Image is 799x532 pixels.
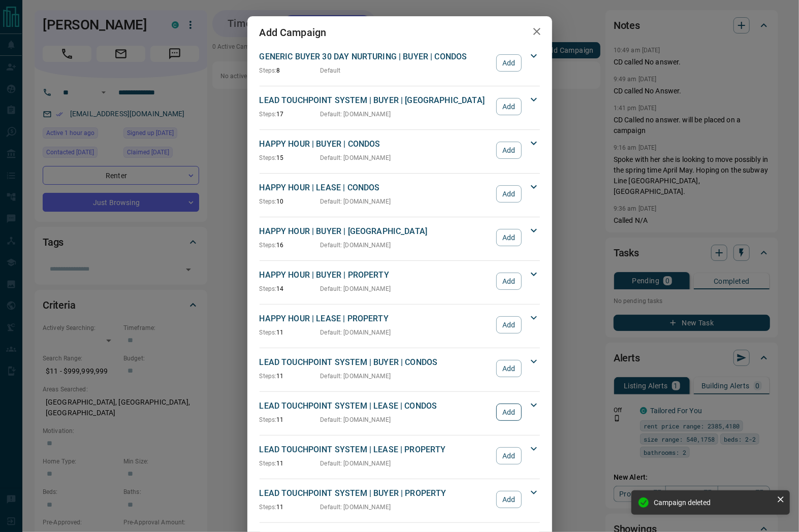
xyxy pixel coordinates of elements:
p: GENERIC BUYER 30 DAY NURTURING | BUYER | CONDOS [260,51,492,63]
p: HAPPY HOUR | BUYER | [GEOGRAPHIC_DATA] [260,225,492,238]
p: 17 [260,110,321,119]
button: Add [496,273,521,290]
p: 11 [260,372,321,381]
p: Default : [DOMAIN_NAME] [321,372,391,381]
button: Add [496,491,521,508]
span: Steps: [260,416,277,423]
div: LEAD TOUCHPOINT SYSTEM | BUYER | CONDOSSteps:11Default: [DOMAIN_NAME]Add [260,354,540,383]
button: Add [496,316,521,334]
p: Default : [DOMAIN_NAME] [321,328,391,337]
p: Default : [DOMAIN_NAME] [321,197,391,206]
p: HAPPY HOUR | LEASE | PROPERTY [260,313,492,325]
button: Add [496,142,521,159]
button: Add [496,54,521,72]
p: HAPPY HOUR | BUYER | PROPERTY [260,269,492,281]
p: HAPPY HOUR | LEASE | CONDOS [260,182,492,194]
div: LEAD TOUCHPOINT SYSTEM | LEASE | CONDOSSteps:11Default: [DOMAIN_NAME]Add [260,398,540,426]
span: Steps: [260,242,277,249]
p: LEAD TOUCHPOINT SYSTEM | BUYER | PROPERTY [260,487,492,500]
div: HAPPY HOUR | BUYER | PROPERTYSteps:14Default: [DOMAIN_NAME]Add [260,267,540,295]
p: 15 [260,153,321,162]
h2: Add Campaign [247,16,339,49]
div: HAPPY HOUR | LEASE | PROPERTYSteps:11Default: [DOMAIN_NAME]Add [260,311,540,339]
p: 11 [260,415,321,424]
div: HAPPY HOUR | BUYER | CONDOSSteps:15Default: [DOMAIN_NAME]Add [260,136,540,164]
span: Steps: [260,460,277,467]
button: Add [496,447,521,464]
p: LEAD TOUCHPOINT SYSTEM | LEASE | PROPERTY [260,444,492,456]
p: Default : [DOMAIN_NAME] [321,110,391,119]
div: Campaign deleted [654,498,773,507]
span: Steps: [260,111,277,118]
p: 10 [260,197,321,206]
button: Add [496,404,521,421]
p: HAPPY HOUR | BUYER | CONDOS [260,138,492,150]
div: LEAD TOUCHPOINT SYSTEM | BUYER | PROPERTYSteps:11Default: [DOMAIN_NAME]Add [260,485,540,514]
p: Default : [DOMAIN_NAME] [321,153,391,162]
p: Default : [DOMAIN_NAME] [321,241,391,250]
span: Steps: [260,285,277,292]
button: Add [496,229,521,246]
div: LEAD TOUCHPOINT SYSTEM | LEASE | PROPERTYSteps:11Default: [DOMAIN_NAME]Add [260,442,540,470]
p: Default : [DOMAIN_NAME] [321,284,391,293]
p: 11 [260,328,321,337]
p: 8 [260,66,321,75]
span: Steps: [260,67,277,74]
span: Steps: [260,504,277,511]
p: LEAD TOUCHPOINT SYSTEM | BUYER | CONDOS [260,356,492,369]
span: Steps: [260,154,277,161]
p: 11 [260,503,321,512]
button: Add [496,360,521,377]
div: LEAD TOUCHPOINT SYSTEM | BUYER | [GEOGRAPHIC_DATA]Steps:17Default: [DOMAIN_NAME]Add [260,92,540,121]
button: Add [496,98,521,115]
span: Steps: [260,373,277,380]
p: Default : [DOMAIN_NAME] [321,415,391,424]
span: Steps: [260,329,277,336]
p: 16 [260,241,321,250]
div: HAPPY HOUR | LEASE | CONDOSSteps:10Default: [DOMAIN_NAME]Add [260,180,540,208]
p: Default [321,66,341,75]
div: GENERIC BUYER 30 DAY NURTURING | BUYER | CONDOSSteps:8DefaultAdd [260,49,540,77]
span: Steps: [260,198,277,205]
p: LEAD TOUCHPOINT SYSTEM | BUYER | [GEOGRAPHIC_DATA] [260,94,492,107]
p: 14 [260,284,321,293]
p: Default : [DOMAIN_NAME] [321,459,391,468]
p: LEAD TOUCHPOINT SYSTEM | LEASE | CONDOS [260,400,492,412]
p: Default : [DOMAIN_NAME] [321,503,391,512]
div: HAPPY HOUR | BUYER | [GEOGRAPHIC_DATA]Steps:16Default: [DOMAIN_NAME]Add [260,223,540,252]
button: Add [496,185,521,203]
p: 11 [260,459,321,468]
